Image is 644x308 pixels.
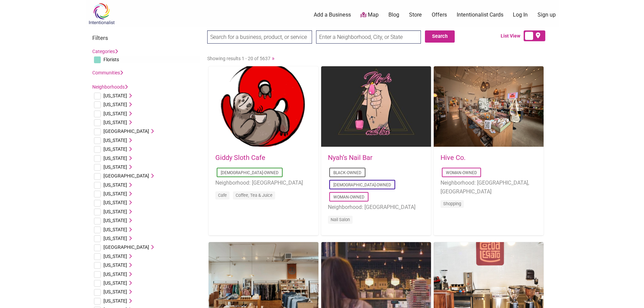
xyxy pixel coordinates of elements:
span: [US_STATE] [103,138,127,143]
a: [DEMOGRAPHIC_DATA]-Owned [333,183,391,187]
a: [DEMOGRAPHIC_DATA]-Owned [221,170,279,175]
a: Log In [513,11,528,19]
a: Shopping [443,201,461,206]
li: Neighborhood: [GEOGRAPHIC_DATA] [328,203,424,212]
span: Showing results 1 - 20 of 5637 [207,56,270,61]
span: [US_STATE] [103,289,127,294]
span: [US_STATE] [103,209,127,214]
a: Blog [388,11,399,19]
a: Woman-Owned [333,195,364,199]
a: Communities [92,70,123,75]
img: Intentionalist [86,3,118,25]
span: [US_STATE] [103,182,127,188]
span: [US_STATE] [103,218,127,223]
a: Neighborhoods [92,84,128,90]
a: Categories [92,49,118,54]
span: [US_STATE] [103,156,127,161]
a: Black-Owned [333,170,361,175]
a: Add a Business [314,11,351,19]
a: Coffee, Tea & Juice [236,193,272,198]
input: Enter a Neighborhood, City, or State [316,30,421,44]
a: Nail Salon [331,217,350,222]
a: Hive Co. [440,153,466,162]
span: [US_STATE] [103,111,127,116]
span: [US_STATE] [103,164,127,170]
span: [GEOGRAPHIC_DATA] [103,128,149,134]
span: [US_STATE] [103,262,127,268]
a: Cafe [218,193,227,198]
a: Offers [432,11,447,19]
span: [US_STATE] [103,120,127,125]
a: Sign up [538,11,556,19]
span: [US_STATE] [103,236,127,241]
span: [US_STATE] [103,191,127,196]
h3: Filters [92,34,200,41]
span: [US_STATE] [103,102,127,107]
input: Search for a business, product, or service [207,30,312,44]
a: Store [409,11,422,19]
span: List View [501,32,524,40]
button: Search [425,30,455,43]
a: » [272,55,275,62]
span: [US_STATE] [103,298,127,304]
a: Map [360,11,379,19]
li: Neighborhood: [GEOGRAPHIC_DATA], [GEOGRAPHIC_DATA] [440,179,537,196]
a: Woman-Owned [446,170,477,175]
span: [US_STATE] [103,280,127,286]
span: [US_STATE] [103,271,127,277]
li: Neighborhood: [GEOGRAPHIC_DATA] [215,179,312,187]
span: [US_STATE] [103,146,127,152]
span: [GEOGRAPHIC_DATA] [103,173,149,179]
span: [US_STATE] [103,200,127,205]
span: [GEOGRAPHIC_DATA] [103,244,149,250]
span: Florists [103,57,119,62]
span: [US_STATE] [103,254,127,259]
span: [US_STATE] [103,227,127,232]
a: Giddy Sloth Cafe [215,153,265,162]
span: [US_STATE] [103,93,127,98]
a: Nyah’s Nail Bar [328,153,373,162]
a: Intentionalist Cards [457,11,503,19]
